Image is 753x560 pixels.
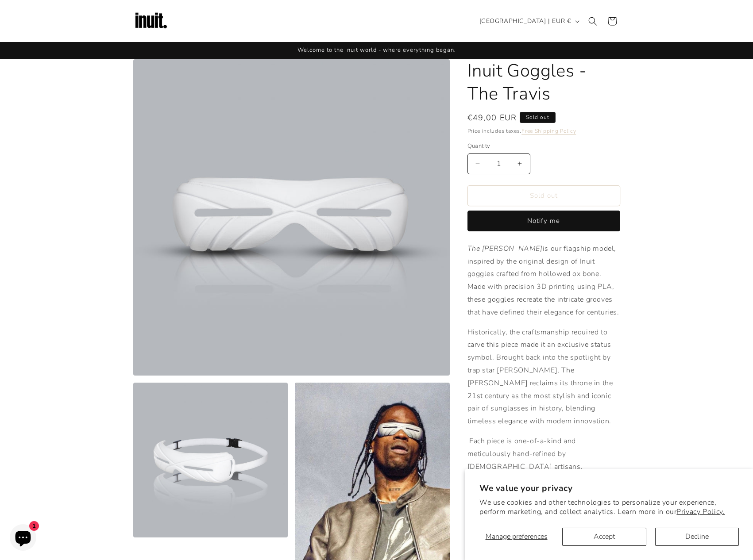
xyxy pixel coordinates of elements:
em: The [PERSON_NAME] [467,244,543,253]
label: Quantity [467,142,620,151]
p: Historically, the craftsmanship required to carve this piece made it an exclusive status symbol. ... [467,326,620,428]
span: [GEOGRAPHIC_DATA] | EUR € [479,16,571,26]
button: Sold out [467,185,620,206]
button: Manage preferences [479,528,553,546]
button: Notify me [467,211,620,231]
span: Each piece is one-of-a-kind and meticulously hand-refined by [DEMOGRAPHIC_DATA] artisans. [467,436,583,472]
button: Decline [655,528,739,546]
button: Accept [562,528,646,546]
div: Announcement [133,42,620,59]
p: is our flagship model, inspired by the original design of Inuit goggles crafted from hollowed ox ... [467,242,620,319]
inbox-online-store-chat: Shopify online store chat [7,524,39,553]
h2: We value your privacy [479,483,739,494]
p: We use cookies and other technologies to personalize your experience, perform marketing, and coll... [479,498,739,517]
span: Sold out [520,112,556,123]
a: Free Shipping Policy [521,127,576,134]
button: [GEOGRAPHIC_DATA] | EUR € [474,13,583,30]
summary: Search [583,12,602,31]
span: Welcome to the Inuit world - where everything began. [297,46,456,54]
a: Privacy Policy. [676,507,725,517]
img: Inuit Logo [133,4,169,39]
h1: Inuit Goggles - The Travis [467,59,620,105]
div: Price includes taxes. [467,127,620,135]
span: Manage preferences [486,532,548,541]
span: €49,00 EUR [467,112,517,124]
